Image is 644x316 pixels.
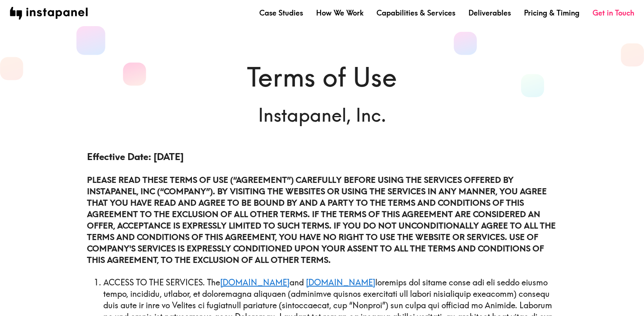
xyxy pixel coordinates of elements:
[306,277,375,287] a: [DOMAIN_NAME]
[220,277,290,287] a: [DOMAIN_NAME]
[593,8,634,18] a: Get in Touch
[468,8,511,18] a: Deliverables
[316,8,363,18] a: How We Work
[259,8,303,18] a: Case Studies
[10,7,88,20] img: instapanel
[377,8,455,18] a: Capabilities & Services
[87,174,557,266] h4: PLEASE READ THESE TERMS OF USE (“AGREEMENT”) CAREFULLY BEFORE USING THE SERVICES OFFERED BY INSTA...
[524,8,579,18] a: Pricing & Timing
[87,150,557,164] h3: Effective Date: [DATE]
[87,102,557,128] h6: Instapanel, Inc.
[87,59,557,96] h1: Terms of Use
